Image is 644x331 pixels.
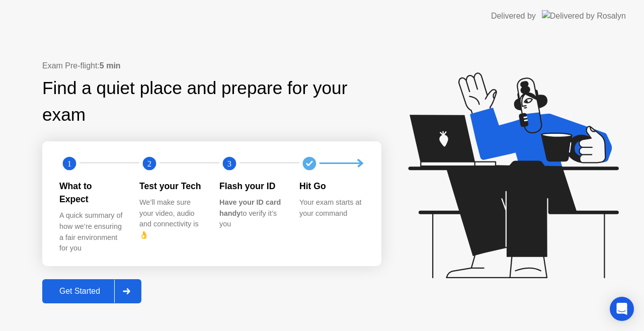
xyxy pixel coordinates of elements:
div: Delivered by [491,10,536,22]
div: A quick summary of how we’re ensuring a fair environment for you [59,210,123,254]
div: Flash your ID [219,180,283,193]
div: Get Started [45,287,114,296]
div: Your exam starts at your command [299,197,363,219]
b: 5 min [100,61,121,70]
div: Test your Tech [139,180,203,193]
div: Open Intercom Messenger [610,297,634,321]
text: 3 [227,158,231,168]
button: Get Started [42,279,141,303]
b: Have your ID card handy [219,198,281,217]
text: 2 [147,158,151,168]
img: Delivered by Rosalyn [542,10,626,22]
div: Exam Pre-flight: [42,60,381,72]
div: to verify it’s you [219,197,283,230]
div: What to Expect [59,180,123,206]
div: Find a quiet place and prepare for your exam [42,75,381,128]
div: We’ll make sure your video, audio and connectivity is 👌 [139,197,203,240]
div: Hit Go [299,180,363,193]
text: 1 [67,158,71,168]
